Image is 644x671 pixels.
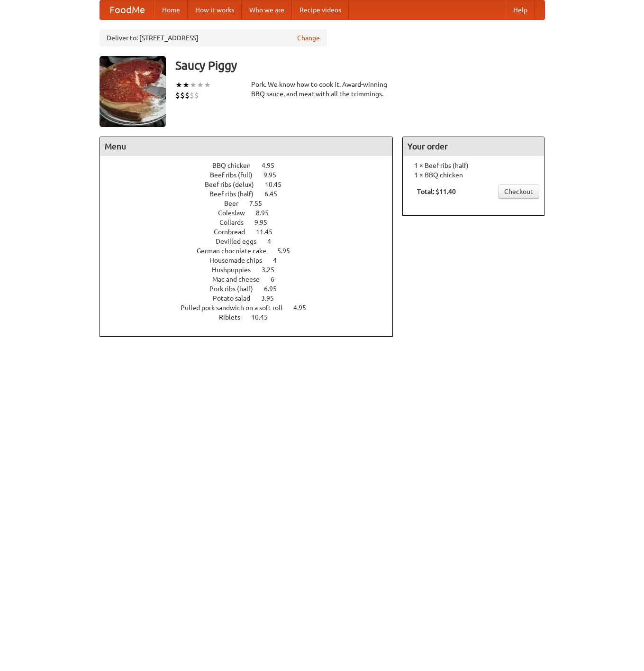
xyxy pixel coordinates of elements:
[297,33,320,43] a: Change
[212,276,292,283] a: Mac and cheese 6
[267,238,281,245] span: 4
[498,184,539,199] a: Checkout
[209,285,294,293] a: Pork ribs (half) 6.95
[180,90,185,101] li: $
[182,80,190,90] li: ★
[219,219,285,226] a: Collards 9.95
[218,209,286,217] a: Coleslaw 8.95
[224,200,248,207] span: Beer
[264,190,287,198] span: 6.45
[242,0,292,19] a: Who we are
[210,171,262,179] span: Beef ribs (full)
[219,313,250,321] span: Riblets
[100,0,154,19] a: FoodMe
[213,294,260,302] span: Potato salad
[212,266,292,274] a: Hushpuppies 3.25
[197,247,276,255] span: German chocolate cake
[209,190,263,198] span: Beef ribs (half)
[261,294,283,302] span: 3.95
[262,266,284,274] span: 3.25
[197,80,204,90] li: ★
[263,171,286,179] span: 9.95
[212,276,269,283] span: Mac and cheese
[181,304,324,312] a: Pulled pork sandwich on a soft roll 4.95
[265,181,291,188] span: 10.45
[254,219,277,226] span: 9.95
[175,80,182,90] li: ★
[219,313,285,321] a: Riblets 10.45
[194,90,199,101] li: $
[209,257,294,264] a: Housemade chips 4
[251,80,393,99] div: Pork. We know how to cook it. Award-winning BBQ sauce, and meat with all the trimmings.
[190,90,194,101] li: $
[213,294,291,302] a: Potato salad 3.95
[264,285,286,293] span: 6.95
[210,171,294,179] a: Beef ribs (full) 9.95
[408,161,539,170] li: 1 × Beef ribs (half)
[188,0,242,19] a: How it works
[224,200,280,207] a: Beer 7.55
[100,29,327,46] div: Deliver to: [STREET_ADDRESS]
[212,266,260,274] span: Hushpuppies
[408,170,539,180] li: 1 × BBQ chicken
[403,137,544,156] h4: Your order
[154,0,188,19] a: Home
[417,188,456,195] b: Total: $11.40
[175,90,180,101] li: $
[216,238,289,245] a: Devilled eggs 4
[251,313,277,321] span: 10.45
[218,209,254,217] span: Coleslaw
[256,209,278,217] span: 8.95
[214,228,254,236] span: Cornbread
[292,0,349,19] a: Recipe videos
[249,200,272,207] span: 7.55
[219,219,253,226] span: Collards
[271,276,284,283] span: 6
[175,56,545,75] h3: Saucy Piggy
[190,80,197,90] li: ★
[214,228,290,236] a: Cornbread 11.45
[256,228,282,236] span: 11.45
[209,257,272,264] span: Housemade chips
[100,56,166,127] img: angular.jpg
[277,247,299,255] span: 5.95
[212,162,292,169] a: BBQ chicken 4.95
[209,285,263,293] span: Pork ribs (half)
[212,162,260,169] span: BBQ chicken
[205,181,263,188] span: Beef ribs (delux)
[197,247,308,255] a: German chocolate cake 5.95
[181,304,292,312] span: Pulled pork sandwich on a soft roll
[205,181,299,188] a: Beef ribs (delux) 10.45
[209,190,295,198] a: Beef ribs (half) 6.45
[262,162,284,169] span: 4.95
[100,137,393,156] h4: Menu
[273,257,286,264] span: 4
[506,0,535,19] a: Help
[216,238,266,245] span: Devilled eggs
[185,90,190,101] li: $
[293,304,316,312] span: 4.95
[204,80,211,90] li: ★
